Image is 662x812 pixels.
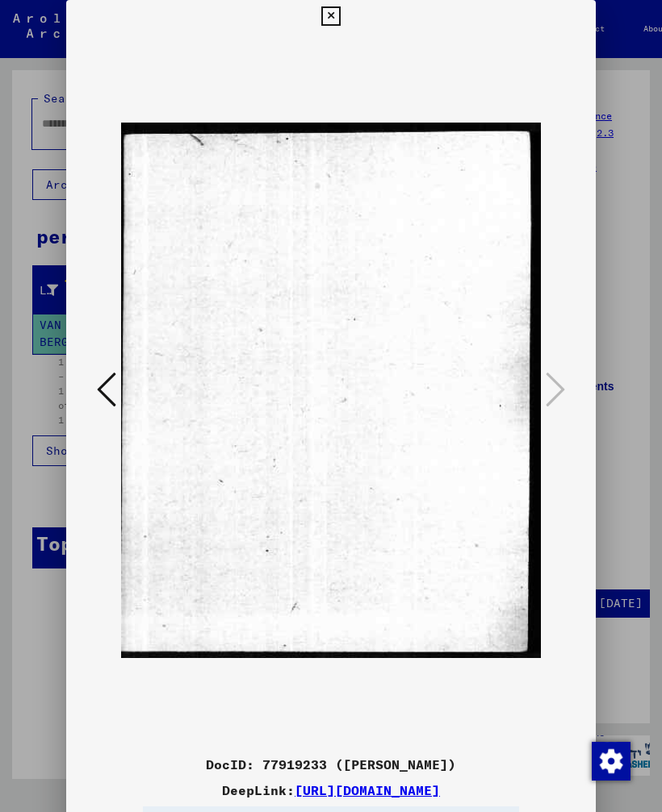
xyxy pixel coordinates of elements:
[121,32,541,748] img: 002.jpg
[591,741,630,780] div: Change consent
[295,782,440,798] a: [URL][DOMAIN_NAME]
[206,756,456,772] font: DocID: 77919233 ([PERSON_NAME])
[592,742,631,781] img: Change consent
[222,782,295,798] font: DeepLink:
